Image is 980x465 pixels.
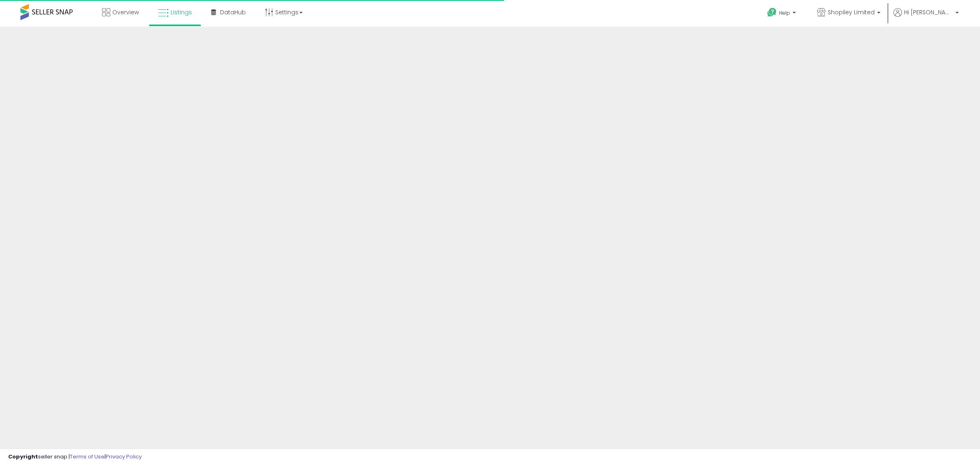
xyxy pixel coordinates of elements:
[112,8,139,16] span: Overview
[761,1,804,27] a: Help
[171,8,192,16] span: Listings
[893,8,959,27] a: Hi [PERSON_NAME]
[828,8,875,16] span: Shopiley Limited
[904,8,953,16] span: Hi [PERSON_NAME]
[779,9,790,16] span: Help
[767,7,777,18] i: Get Help
[220,8,246,16] span: DataHub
